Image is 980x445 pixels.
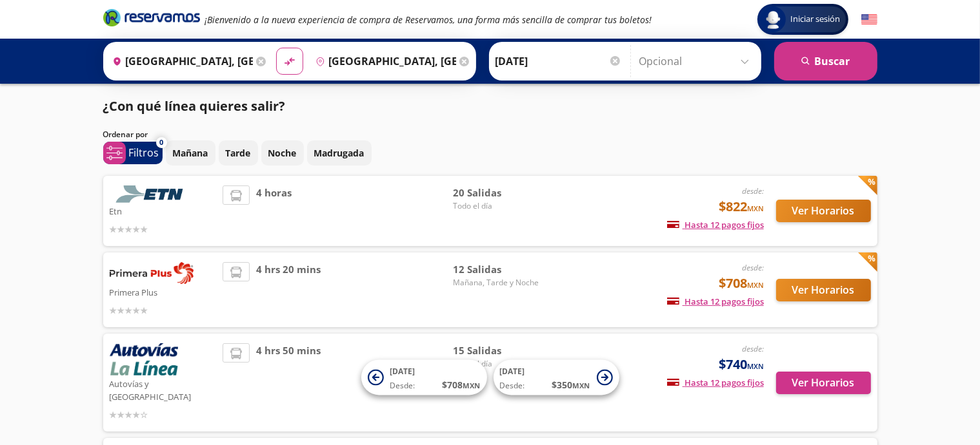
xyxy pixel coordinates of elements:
span: Desde: [500,381,525,392]
button: Madrugada [307,140,372,166]
span: 12 Salidas [453,262,543,277]
button: English [861,12,877,28]
span: 15 Salidas [453,343,543,358]
span: $ 708 [443,379,481,392]
i: Brand Logo [103,8,200,27]
p: ¿Con qué línea quieres salir? [103,97,286,116]
span: Mañana, Tarde y Noche [453,277,543,289]
p: Filtros [129,145,159,160]
span: [DATE] [390,366,415,377]
span: $822 [719,197,764,216]
p: Ordenar por [103,129,148,140]
span: 0 [159,137,163,148]
span: Hasta 12 pagos fijos [667,219,764,231]
img: Autovías y La Línea [110,343,178,375]
button: Tarde [219,140,258,166]
input: Opcional [639,45,755,77]
button: Ver Horarios [776,200,871,222]
button: 0Filtros [103,142,163,164]
small: MXN [573,381,590,391]
span: Todo el día [453,200,543,212]
small: MXN [747,204,764,213]
button: Buscar [774,42,877,80]
span: [DATE] [500,366,525,377]
span: Hasta 12 pagos fijos [667,296,764,307]
button: Noche [261,140,304,166]
p: Tarde [226,146,251,160]
input: Elegir Fecha [495,45,622,77]
em: desde: [742,185,764,196]
p: Madrugada [314,146,365,160]
input: Buscar Origen [107,45,253,77]
span: Hasta 12 pagos fijos [667,377,764,388]
img: Etn [110,185,194,203]
span: 4 horas [256,185,292,236]
button: Ver Horarios [776,279,871,301]
p: Noche [268,146,297,160]
em: desde: [742,262,764,273]
span: 4 hrs 20 mins [256,262,321,317]
span: $740 [719,355,764,374]
em: desde: [742,343,764,354]
button: Mañana [166,140,215,166]
small: MXN [747,280,764,290]
span: 4 hrs 50 mins [256,343,321,422]
p: Primera Plus [110,284,217,299]
span: $708 [719,274,764,293]
a: Brand Logo [103,8,200,31]
input: Buscar Destino [310,45,456,77]
small: MXN [747,361,764,371]
p: Mañana [173,146,208,160]
span: Desde: [390,381,415,392]
p: Etn [110,203,217,218]
span: Todo el día [453,358,543,370]
img: Primera Plus [110,262,194,284]
span: 20 Salidas [453,185,543,200]
button: Ver Horarios [776,372,871,394]
span: Iniciar sesión [786,13,846,26]
p: Autovías y [GEOGRAPHIC_DATA] [110,375,217,403]
button: [DATE]Desde:$350MXN [494,360,619,395]
em: ¡Bienvenido a la nueva experiencia de compra de Reservamos, una forma más sencilla de comprar tus... [205,14,652,26]
small: MXN [463,381,481,391]
button: [DATE]Desde:$708MXN [361,360,487,395]
span: $ 350 [552,379,590,392]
